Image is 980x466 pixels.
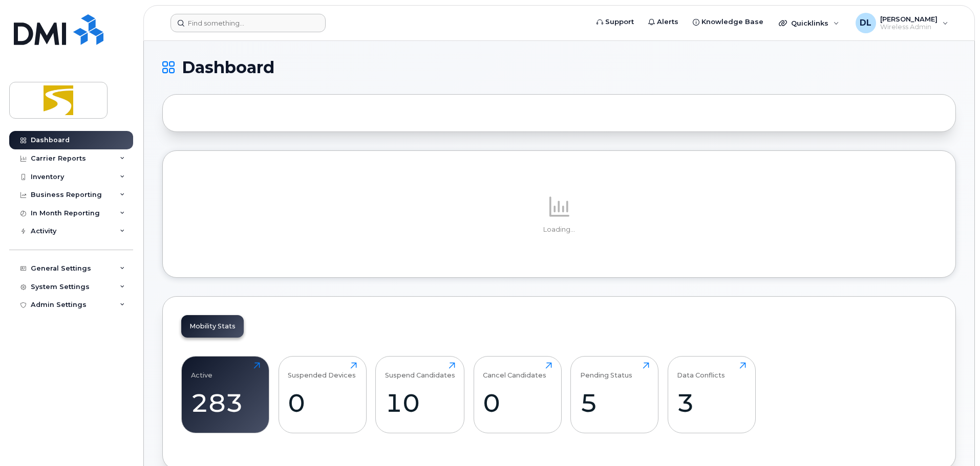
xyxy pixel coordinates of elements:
a: Pending Status5 [580,362,649,428]
div: Active [191,362,212,379]
div: Cancel Candidates [483,362,546,379]
p: Loading... [181,225,937,234]
div: 283 [191,388,260,418]
a: Cancel Candidates0 [483,362,552,428]
div: Pending Status [580,362,632,379]
a: Active283 [191,362,260,428]
div: Suspended Devices [288,362,356,379]
div: 5 [580,388,649,418]
a: Data Conflicts3 [677,362,746,428]
div: 10 [385,388,455,418]
a: Suspended Devices0 [288,362,357,428]
div: 0 [483,388,552,418]
span: Dashboard [182,60,274,75]
div: 3 [677,388,746,418]
div: 0 [288,388,357,418]
div: Data Conflicts [677,362,725,379]
div: Suspend Candidates [385,362,455,379]
a: Suspend Candidates10 [385,362,455,428]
